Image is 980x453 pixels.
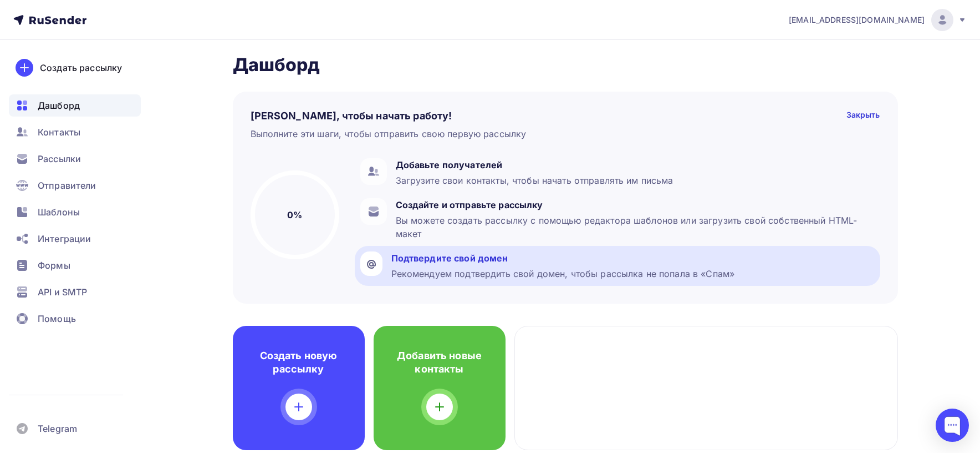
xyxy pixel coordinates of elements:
[396,214,875,240] div: Вы можете создать рассылку с помощью редактора шаблонов или загрузить свой собственный HTML-макет
[846,109,880,123] div: Закрыть
[396,174,673,187] div: Загрузите свои контакты, чтобы начать отправлять им письма
[9,254,141,276] a: Формы
[233,54,898,76] h2: Дашборд
[396,158,673,172] div: Добавьте получателей
[38,259,70,272] span: Формы
[40,61,122,74] div: Создать рассылку
[38,99,80,112] span: Дашборд
[38,125,80,139] span: Контакты
[38,312,76,325] span: Помощь
[38,205,80,219] span: Шаблоны
[9,94,141,117] a: Дашборд
[38,152,81,165] span: Рассылки
[396,198,875,212] div: Создайте и отправьте рассылку
[391,349,488,376] h4: Добавить новые контакты
[9,121,141,143] a: Контакты
[38,179,96,192] span: Отправители
[38,232,91,245] span: Интеграции
[38,285,87,299] span: API и SMTP
[287,208,302,222] h5: 0%
[789,9,967,31] a: [EMAIL_ADDRESS][DOMAIN_NAME]
[38,422,77,435] span: Telegram
[789,14,925,26] span: [EMAIL_ADDRESS][DOMAIN_NAME]
[9,174,141,197] a: Отправители
[9,201,141,223] a: Шаблоны
[251,349,347,376] h4: Создать новую рассылку
[391,251,735,265] div: Подтвердите свой домен
[251,127,527,140] div: Выполните эти шаги, чтобы отправить свою первую рассылку
[9,148,141,170] a: Рассылки
[391,267,735,280] div: Рекомендуем подтвердить свой домен, чтобы рассылка не попала в «Спам»
[251,109,452,123] h4: [PERSON_NAME], чтобы начать работу!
